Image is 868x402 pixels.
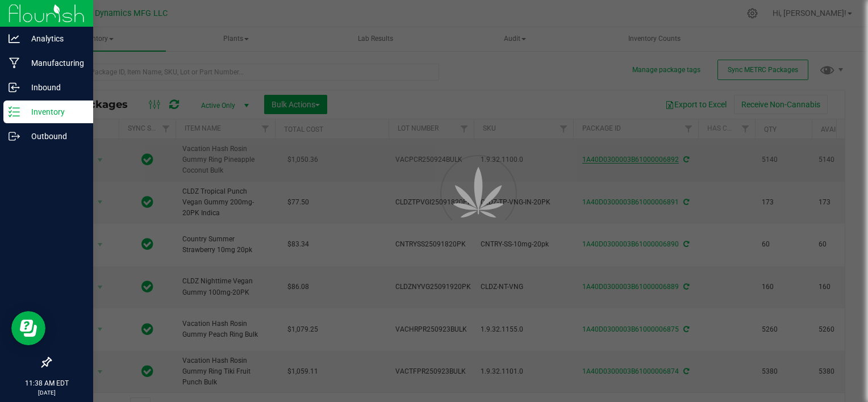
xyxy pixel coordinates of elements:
p: Manufacturing [20,56,88,70]
iframe: Resource center [11,311,45,345]
inline-svg: Inventory [9,106,20,118]
inline-svg: Manufacturing [9,57,20,69]
p: Outbound [20,129,88,143]
inline-svg: Analytics [9,33,20,44]
inline-svg: Outbound [9,131,20,142]
p: Analytics [20,32,88,45]
p: [DATE] [5,388,88,397]
p: 11:38 AM EDT [5,378,88,388]
p: Inventory [20,105,88,119]
p: Inbound [20,81,88,94]
inline-svg: Inbound [9,82,20,93]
